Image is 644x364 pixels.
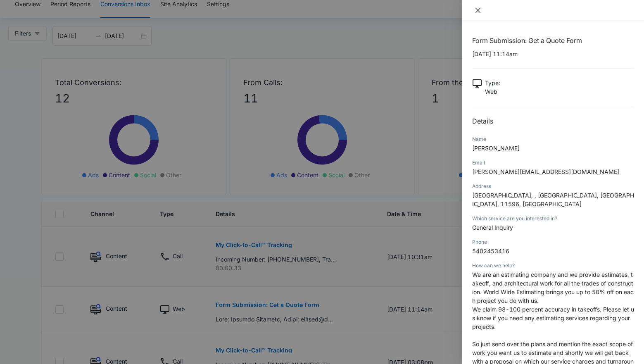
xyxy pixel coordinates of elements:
[472,168,619,175] span: [PERSON_NAME][EMAIL_ADDRESS][DOMAIN_NAME]
[472,7,484,14] button: Close
[472,116,634,126] h2: Details
[472,262,634,269] div: How can we help?
[472,238,634,246] div: Phone
[472,192,634,207] span: [GEOGRAPHIC_DATA], , [GEOGRAPHIC_DATA], [GEOGRAPHIC_DATA], 11596, [GEOGRAPHIC_DATA]
[485,79,500,87] p: Type :
[472,224,513,231] span: General Inquiry
[475,7,481,14] span: close
[472,306,634,330] span: We claim 98-100 percent accuracy in takeoffs. Please let us know if you need any estimating servi...
[472,271,634,304] span: We are an estimating company and we provide estimates, takeoff, and architectural work for all th...
[472,215,634,222] div: Which service are you interested in?
[472,183,634,190] div: Address
[472,145,520,152] span: [PERSON_NAME]
[485,87,500,96] p: Web
[472,159,634,167] div: Email
[472,247,509,255] span: 5402453416
[472,50,634,58] p: [DATE] 11:14am
[472,136,634,143] div: Name
[472,36,634,45] h1: Form Submission: Get a Quote Form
